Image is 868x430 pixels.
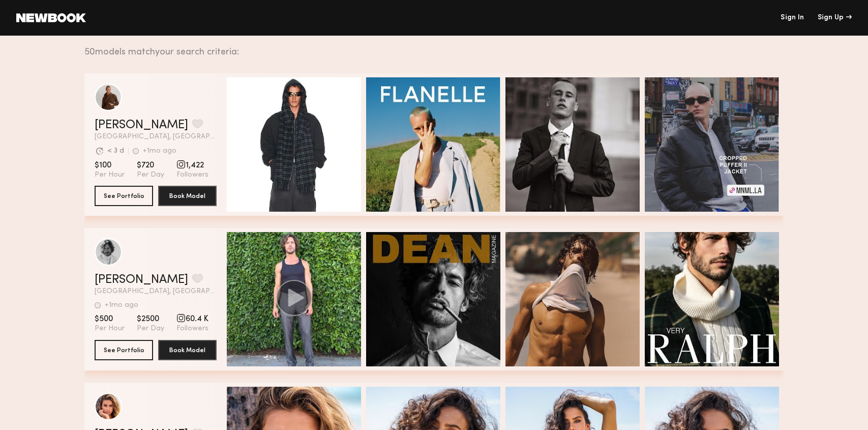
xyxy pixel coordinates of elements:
[158,186,217,206] button: Book Model
[137,314,164,324] span: $2500
[176,160,208,170] span: 1,422
[84,36,775,57] div: 50 models match your search criteria:
[137,170,164,180] span: Per Day
[95,324,125,333] span: Per Hour
[176,170,208,180] span: Followers
[158,340,217,360] button: Book Model
[95,119,188,131] a: [PERSON_NAME]
[95,340,153,360] button: See Portfolio
[95,314,125,324] span: $500
[176,314,208,324] span: 60.4 K
[95,160,125,170] span: $100
[137,160,164,170] span: $720
[95,186,153,206] button: See Portfolio
[137,324,164,333] span: Per Day
[95,133,217,140] span: [GEOGRAPHIC_DATA], [GEOGRAPHIC_DATA]
[781,14,804,21] a: Sign In
[95,274,188,286] a: [PERSON_NAME]
[176,324,208,333] span: Followers
[95,288,217,295] span: [GEOGRAPHIC_DATA], [GEOGRAPHIC_DATA]
[107,148,124,155] div: < 3 d
[818,14,852,21] div: Sign Up
[143,148,176,155] div: +1mo ago
[105,302,138,309] div: +1mo ago
[95,170,125,180] span: Per Hour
